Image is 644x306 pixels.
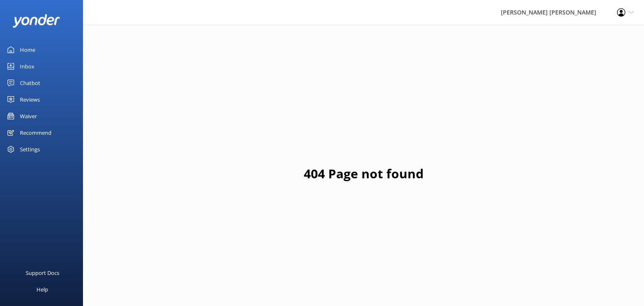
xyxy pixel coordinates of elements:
div: Inbox [20,58,34,75]
div: Home [20,41,35,58]
div: Settings [20,141,40,158]
div: Help [37,281,48,298]
h1: 404 Page not found [304,164,424,184]
div: Reviews [20,91,40,108]
div: Support Docs [26,265,59,281]
div: Chatbot [20,75,40,91]
div: Waiver [20,108,37,124]
img: yonder-white-logo.png [12,14,60,28]
div: Recommend [20,124,51,141]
